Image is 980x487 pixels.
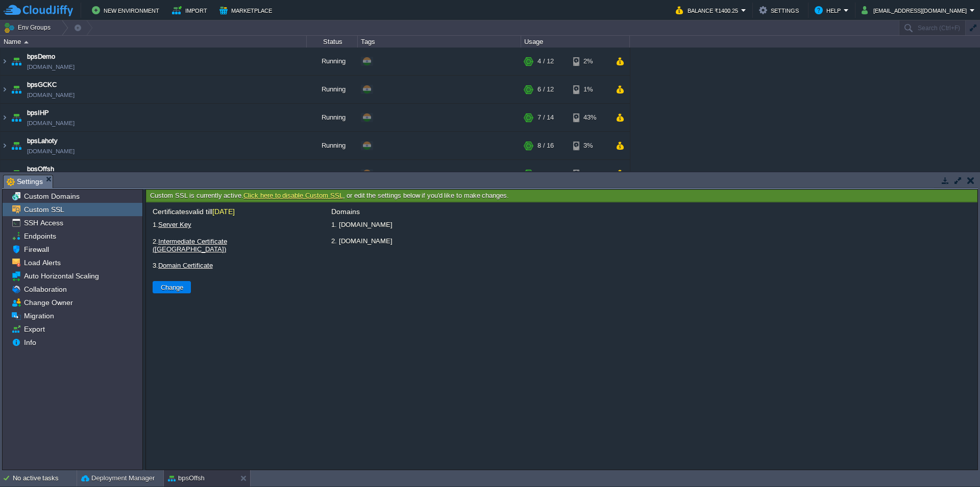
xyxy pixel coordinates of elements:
[573,160,606,188] div: 1%
[22,258,62,267] a: Load Alerts
[22,192,81,201] a: Custom Domains
[573,132,606,159] div: 3%
[172,4,210,16] button: Import
[4,4,73,17] img: CloudJiffy
[151,218,289,231] label: 1.
[22,245,51,254] a: Firewall
[22,338,38,347] a: Info
[330,207,972,218] div: Domains
[4,20,54,35] button: Env Groups
[22,271,101,281] a: Auto Horizontal Scaling
[7,175,43,188] span: Settings
[1,132,9,159] img: AMDAwAAAACH5BAEAAAAALAAAAAABAAEAAAICRAEAOw==
[9,48,23,75] img: AMDAwAAAACH5BAEAAAAALAAAAAABAAEAAAICRAEAOw==
[22,311,56,320] a: Migration
[151,259,289,272] label: 3.
[307,160,358,188] div: Running
[22,231,58,241] a: Endpoints
[22,285,68,294] a: Collaboration
[307,104,358,131] div: Running
[676,4,741,16] button: Balance ₹1400.25
[9,132,23,159] img: AMDAwAAAACH5BAEAAAAALAAAAAABAAEAAAICRAEAOw==
[573,48,606,75] div: 2%
[815,4,844,16] button: Help
[27,146,75,156] a: [DOMAIN_NAME]
[537,76,554,103] div: 6 / 12
[168,473,205,483] button: bpsOffsh
[158,262,213,269] a: Domain Certificate
[151,235,289,256] label: 2.
[537,160,554,188] div: 7 / 15
[522,36,629,48] div: Usage
[537,132,554,159] div: 8 / 16
[146,190,977,202] div: Custom SSL is currently active. , or edit the settings below if you'd like to make changes.
[27,136,58,146] a: bpsLahoty
[22,324,46,334] a: Export
[1,160,9,188] img: AMDAwAAAACH5BAEAAAAALAAAAAABAAEAAAICRAEAOw==
[189,207,235,216] span: valid till
[9,104,23,131] img: AMDAwAAAACH5BAEAAAAALAAAAAABAAEAAAICRAEAOw==
[158,283,186,292] button: Change
[307,48,358,75] div: Running
[27,118,75,128] a: [DOMAIN_NAME]
[92,4,162,16] button: New Environment
[537,48,554,75] div: 4 / 12
[9,160,23,188] img: AMDAwAAAACH5BAEAAAAALAAAAAABAAEAAAICRAEAOw==
[27,80,57,90] a: bpsGCKC
[330,235,972,247] li: 2. [DOMAIN_NAME]
[27,108,49,118] a: bpsIHP
[22,298,75,307] a: Change Owner
[22,205,66,214] a: Custom SSL
[219,4,275,16] button: Marketplace
[27,90,75,100] a: [DOMAIN_NAME]
[212,207,235,216] span: [DATE]
[862,4,970,16] button: [EMAIL_ADDRESS][DOMAIN_NAME]
[358,36,521,48] div: Tags
[759,4,802,16] button: Settings
[153,238,227,253] a: Intermediate Certificate ([GEOGRAPHIC_DATA])
[1,36,306,48] div: Name
[937,446,970,477] iframe: chat widget
[158,221,191,228] a: Server Key
[307,36,357,48] div: Status
[1,48,9,75] img: AMDAwAAAACH5BAEAAAAALAAAAAABAAEAAAICRAEAOw==
[22,218,65,227] a: SSH Access
[330,218,972,231] li: 1. [DOMAIN_NAME]
[573,104,606,131] div: 43%
[1,104,9,131] img: AMDAwAAAACH5BAEAAAAALAAAAAABAAEAAAICRAEAOw==
[27,164,54,174] a: bpsOffsh
[27,62,75,72] a: [DOMAIN_NAME]
[24,41,29,43] img: AMDAwAAAACH5BAEAAAAALAAAAAABAAEAAAICRAEAOw==
[307,132,358,159] div: Running
[151,207,437,218] div: Certificates
[573,76,606,103] div: 1%
[9,76,23,103] img: AMDAwAAAACH5BAEAAAAALAAAAAABAAEAAAICRAEAOw==
[307,76,358,103] div: Running
[27,52,55,62] a: bpsDemo
[13,470,77,486] div: No active tasks
[81,473,155,483] button: Deployment Manager
[1,76,9,103] img: AMDAwAAAACH5BAEAAAAALAAAAAABAAEAAAICRAEAOw==
[243,192,342,199] a: Click here to disable Custom SSL
[537,104,554,131] div: 7 / 14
